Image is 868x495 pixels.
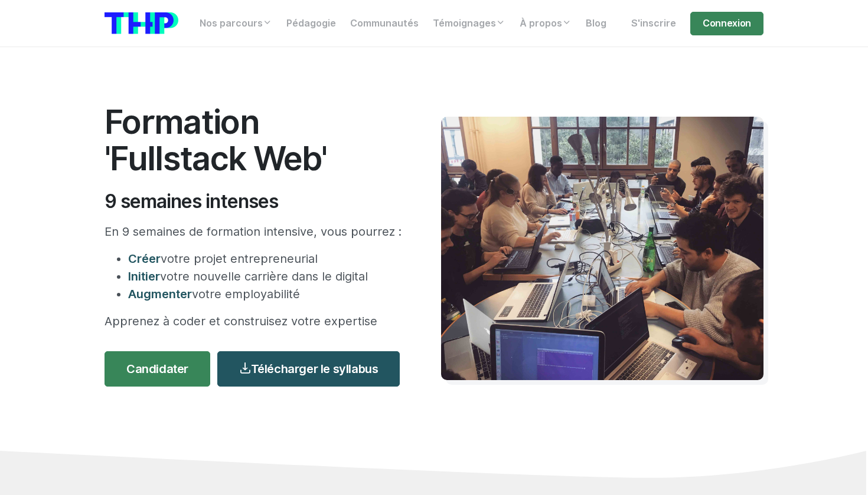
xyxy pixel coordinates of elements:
[343,12,426,35] a: Communautés
[105,312,406,330] p: Apprenez à coder et construisez votre expertise
[624,12,683,35] a: S'inscrire
[690,12,763,35] a: Connexion
[579,12,614,35] a: Blog
[128,252,161,266] span: Créer
[192,12,279,35] a: Nos parcours
[105,190,406,213] h2: 9 semaines intenses
[128,269,160,283] span: Initier
[128,285,406,303] li: votre employabilité
[128,268,406,285] li: votre nouvelle carrière dans le digital
[513,12,579,35] a: À propos
[128,250,406,268] li: votre projet entrepreneurial
[105,351,210,387] a: Candidater
[128,287,192,301] span: Augmenter
[105,223,406,240] p: En 9 semaines de formation intensive, vous pourrez :
[441,117,763,380] img: Travail
[426,12,513,35] a: Témoignages
[217,351,400,387] a: Télécharger le syllabus
[279,12,343,35] a: Pédagogie
[105,12,178,34] img: logo
[105,104,406,176] h1: Formation 'Fullstack Web'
